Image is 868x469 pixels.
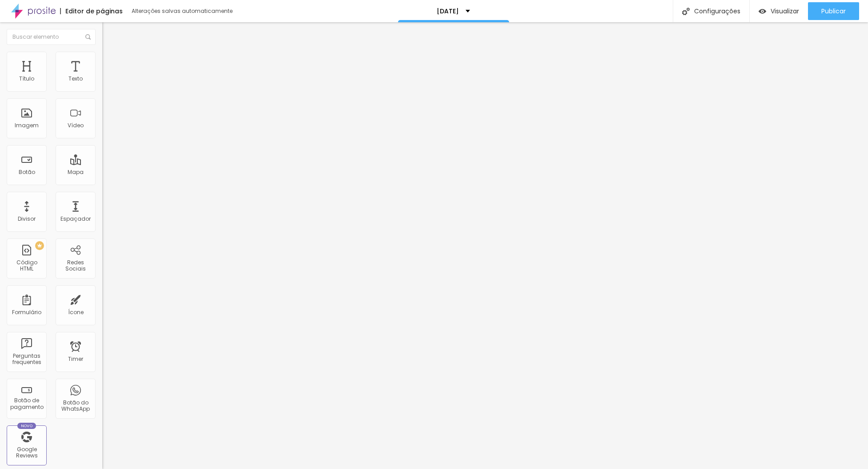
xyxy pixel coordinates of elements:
p: [DATE] [437,8,459,14]
img: Icone [682,8,690,15]
div: Botão do WhatsApp [58,400,93,412]
button: Publicar [808,2,859,20]
div: Mapa [68,169,84,175]
div: Redes Sociais [58,259,93,272]
div: Vídeo [68,122,84,129]
div: Ícone [68,309,84,315]
div: Código HTML [9,259,44,272]
div: Texto [68,76,83,82]
div: Formulário [12,309,41,315]
button: Visualizar [750,2,808,20]
div: Google Reviews [9,446,44,459]
div: Timer [68,356,83,362]
img: Icone [85,34,91,40]
img: view-1.svg [759,8,766,15]
div: Imagem [15,122,39,129]
span: Publicar [821,8,846,15]
div: Alterações salvas automaticamente [132,8,234,14]
div: Botão de pagamento [9,397,44,410]
iframe: Editor [102,22,868,469]
div: Perguntas frequentes [9,353,44,366]
input: Buscar elemento [7,29,96,45]
div: Título [19,76,34,82]
div: Editor de páginas [60,8,123,14]
div: Divisor [18,216,36,222]
div: Botão [19,169,35,175]
div: Espaçador [60,216,91,222]
span: Visualizar [771,8,799,15]
div: Novo [17,423,36,429]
